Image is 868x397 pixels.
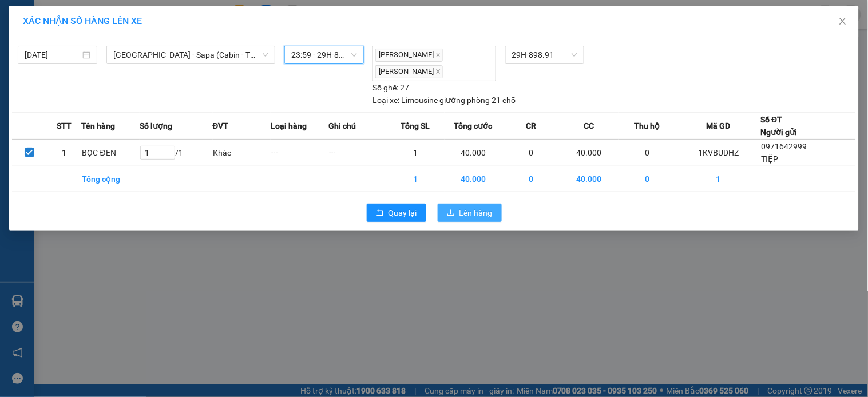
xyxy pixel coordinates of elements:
[375,49,443,62] span: [PERSON_NAME]
[445,139,502,166] td: 40.000
[445,166,502,192] td: 40.000
[271,139,328,166] td: ---
[761,113,798,138] div: Số ĐT Người gửi
[634,120,660,132] span: Thu hộ
[762,154,779,164] span: TIỆP
[502,139,560,166] td: 0
[438,204,502,222] button: uploadLên hàng
[762,142,807,151] span: 0971642999
[262,51,269,58] span: down
[25,49,80,61] input: 12/09/2025
[454,120,492,132] span: Tổng cước
[502,166,560,192] td: 0
[23,15,142,26] span: XÁC NHẬN SỐ HÀNG LÊN XE
[140,139,213,166] td: / 1
[435,52,441,58] span: close
[386,139,444,166] td: 1
[401,120,430,132] span: Tổng SL
[82,139,140,166] td: BỌC ĐEN
[82,120,116,132] span: Tên hàng
[57,120,72,132] span: STT
[213,139,271,166] td: Khác
[619,139,676,166] td: 0
[372,81,398,94] span: Số ghế:
[435,69,441,74] span: close
[113,46,268,63] span: Hà Nội - Sapa (Cabin - Thăng Long)
[367,204,426,222] button: rollbackQuay lại
[827,6,859,38] button: Close
[706,120,730,132] span: Mã GD
[375,65,443,78] span: [PERSON_NAME]
[82,166,140,192] td: Tổng cộng
[372,81,409,94] div: 27
[560,166,618,192] td: 40.000
[526,120,536,132] span: CR
[376,209,384,218] span: rollback
[372,94,399,106] span: Loại xe:
[560,139,618,166] td: 40.000
[447,209,455,218] span: upload
[838,17,847,26] span: close
[389,207,417,219] span: Quay lại
[372,94,516,106] div: Limousine giường phòng 21 chỗ
[386,166,444,192] td: 1
[271,120,307,132] span: Loại hàng
[213,120,229,132] span: ĐVT
[584,120,594,132] span: CC
[512,46,577,63] span: 29H-898.91
[140,120,172,132] span: Số lượng
[676,139,761,166] td: 1KVBUDHZ
[459,207,493,219] span: Lên hàng
[47,139,82,166] td: 1
[328,120,356,132] span: Ghi chú
[328,139,386,166] td: ---
[619,166,676,192] td: 0
[676,166,761,192] td: 1
[291,46,357,63] span: 23:59 - 29H-898.91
